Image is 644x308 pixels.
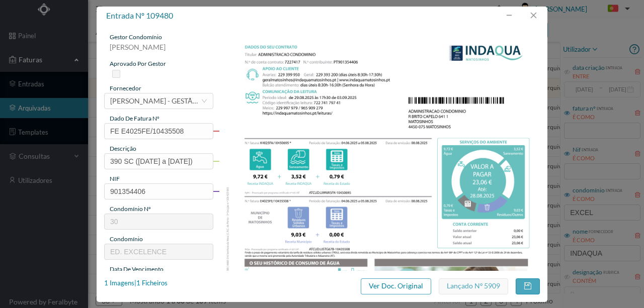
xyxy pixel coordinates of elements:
[106,11,173,20] span: entrada nº 109480
[110,93,201,109] div: INDAQUA MATOSINHOS - GESTÃO DE ÁGUAS DE MATOSINHOS
[110,115,159,122] span: dado de fatura nº
[439,278,508,294] button: Lançado nº 5909
[201,98,207,104] i: icon: down
[110,33,162,41] span: gestor condomínio
[600,1,634,17] button: PT
[110,265,164,273] span: data de vencimento
[110,84,141,92] span: fornecedor
[104,278,168,288] div: 1 Imagens | 1 Ficheiros
[110,175,120,182] span: NIF
[110,205,151,213] span: condomínio nº
[104,42,213,59] div: [PERSON_NAME]
[361,278,431,294] button: Ver Doc. Original
[110,235,143,243] span: condomínio
[110,145,136,152] span: descrição
[110,60,166,67] span: aprovado por gestor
